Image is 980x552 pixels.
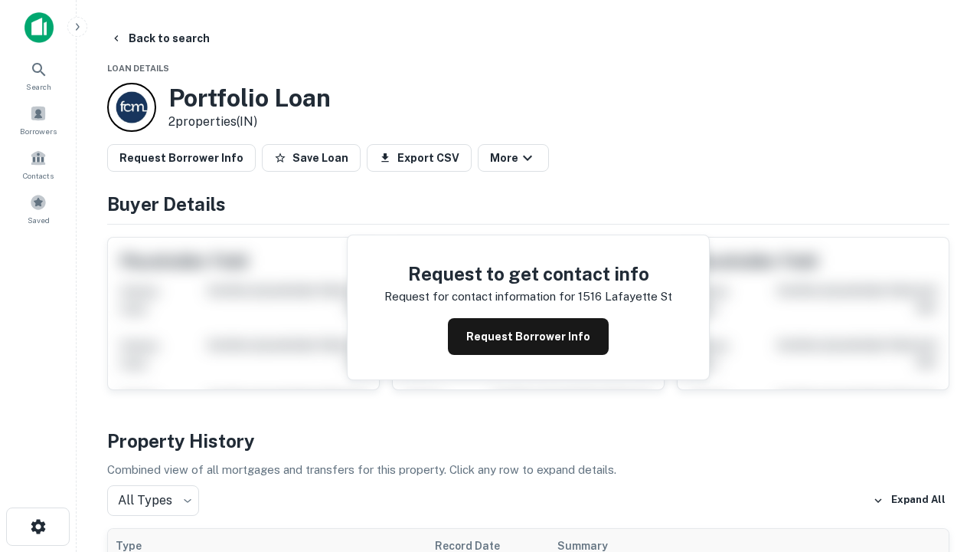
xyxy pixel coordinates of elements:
p: 1516 lafayette st [578,287,672,306]
p: Request for contact information for [384,287,575,306]
div: All Types [107,485,199,516]
p: Combined view of all mortgages and transfers for this property. Click any row to expand details. [107,461,949,479]
a: Borrowers [5,99,72,140]
span: Saved [28,214,50,226]
h3: Portfolio Loan [168,84,331,113]
img: capitalize-icon.png [24,12,54,43]
button: Save Loan [262,144,361,172]
h4: Property History [107,427,949,455]
span: Borrowers [20,125,57,137]
p: 2 properties (IN) [168,113,331,131]
a: Saved [5,188,72,229]
button: More [478,144,549,172]
a: Search [5,54,72,96]
button: Export CSV [367,144,472,172]
h4: Request to get contact info [384,260,672,287]
span: Contacts [23,169,54,182]
button: Request Borrower Info [448,318,609,355]
h4: Buyer Details [107,190,949,218]
a: Contacts [5,143,72,185]
button: Expand All [869,489,949,512]
span: Search [26,80,51,93]
span: Loan Details [107,64,169,73]
button: Request Borrower Info [107,144,256,172]
button: Back to search [104,25,216,52]
iframe: Chat Widget [903,429,980,503]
